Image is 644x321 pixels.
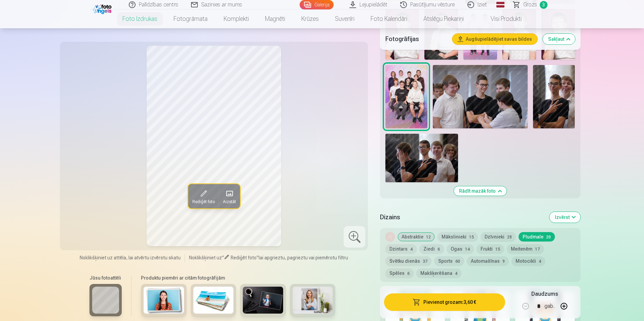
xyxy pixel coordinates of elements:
span: 12 [426,235,431,239]
a: Magnēti [257,9,293,28]
span: 3 [540,1,547,9]
span: 14 [465,247,470,252]
span: 17 [535,247,540,252]
span: 4 [539,259,541,264]
button: Makšķerēšana4 [416,268,461,278]
button: Rediģēt foto [188,184,219,208]
span: 60 [455,259,460,264]
span: 28 [507,235,512,239]
a: Visi produkti [472,9,530,28]
button: Dzintars4 [385,244,417,254]
button: Ziedi6 [419,244,444,254]
button: Aizstāt [219,184,240,208]
button: Izvērst [550,212,580,223]
span: 15 [495,247,500,252]
a: Suvenīri [327,9,363,28]
button: Augšupielādējiet savas bildes [452,34,537,44]
button: Svētku dienās37 [385,256,431,266]
a: Foto kalendāri [363,9,415,28]
span: 9 [502,259,505,264]
a: Krūzes [293,9,327,28]
button: Mākslinieki15 [438,232,478,242]
h6: Jūsu fotoattēli [89,275,122,281]
img: /fa1 [93,3,113,14]
button: Sports60 [434,256,464,266]
span: 4 [410,247,413,252]
span: " [257,255,259,260]
button: Automašīnas9 [467,256,509,266]
button: Sakļaut [543,34,575,44]
h5: Dizains [380,213,544,222]
a: Foto izdrukas [114,9,165,28]
span: 6 [438,247,440,252]
span: Rediģēt foto [192,199,215,204]
button: Ogas14 [447,244,474,254]
button: Spēles6 [385,268,414,278]
a: Atslēgu piekariņi [415,9,472,28]
span: 15 [469,235,474,239]
span: Noklikšķiniet uz attēla, lai atvērtu izvērstu skatu [80,254,181,261]
button: Pievienot grozam:3,60 € [384,293,505,311]
button: Pludmale20 [519,232,555,242]
span: lai apgrieztu, pagrieztu vai piemērotu filtru [259,255,348,260]
h6: Produktu piemēri ar citām fotogrāfijām [138,275,338,281]
span: 20 [546,235,551,239]
span: 4 [455,271,457,276]
span: Aizstāt [223,199,236,204]
span: " [222,255,224,260]
button: Dzīvnieki28 [481,232,516,242]
button: Rādīt mazāk foto [454,186,506,196]
span: Grozs [523,1,537,9]
button: Meitenēm17 [507,244,544,254]
div: gab. [544,298,555,314]
span: Rediģēt foto [231,255,257,260]
button: Frukti15 [477,244,504,254]
button: Motocikli4 [512,256,545,266]
button: Abstraktie12 [397,232,435,242]
span: 37 [423,259,427,264]
span: 6 [407,271,410,276]
a: Komplekti [216,9,257,28]
a: Fotogrāmata [165,9,216,28]
h5: Daudzums [531,290,558,298]
h5: Fotogrāfijas [385,34,447,44]
span: Noklikšķiniet uz [189,255,222,260]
